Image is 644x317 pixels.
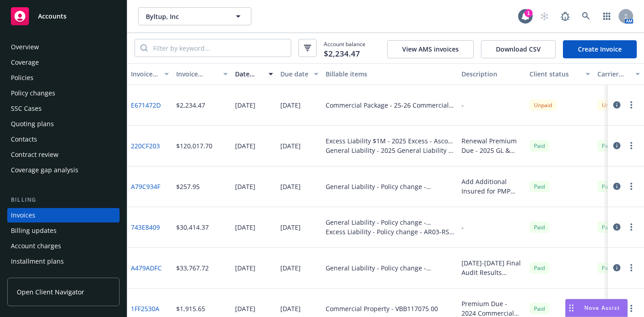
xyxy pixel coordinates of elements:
[458,63,526,85] button: Description
[326,136,454,146] div: Excess Liability $1M - 2025 Excess - Ascot Group - ESXS251000472601
[597,140,617,151] div: Paid
[326,182,454,191] div: General Liability - Policy change - AR01RS240429402
[11,40,39,54] div: Overview
[235,69,263,79] div: Date issued
[131,141,160,151] a: 220CF203
[11,223,57,238] div: Billing updates
[127,63,173,85] button: Invoice ID
[7,55,120,70] a: Coverage
[17,287,84,297] span: Open Client Navigator
[11,239,61,253] div: Account charges
[11,208,35,222] div: Invoices
[280,263,301,273] div: [DATE]
[597,222,617,233] div: Paid
[11,71,34,85] div: Policies
[326,227,454,237] div: Excess Liability - Policy change - AR03-RS-2400165-00
[529,181,549,192] div: Paid
[231,63,277,85] button: Date issued
[235,100,255,110] div: [DATE]
[461,258,522,277] div: [DATE]-[DATE] Final Audit Results Additional Premium $33,767.72
[481,40,556,58] button: Download CSV
[326,146,454,155] div: General Liability - 2025 General Liability - Ascot Group - ESGL251000472501
[131,263,162,273] a: A479ADFC
[173,63,231,85] button: Invoice amount
[140,44,148,52] svg: Search
[11,101,42,116] div: SSC Cases
[577,7,595,25] a: Search
[7,117,120,131] a: Quoting plans
[131,100,161,110] a: E671472D
[7,208,120,222] a: Invoices
[524,9,533,17] div: 1
[326,69,454,79] div: Billable items
[529,222,549,233] div: Paid
[597,262,617,274] span: Paid
[235,141,255,151] div: [DATE]
[529,303,549,314] span: Paid
[529,99,557,111] div: Unpaid
[598,7,616,25] a: Switch app
[461,69,522,79] div: Description
[11,147,58,162] div: Contract review
[280,222,301,232] div: [DATE]
[11,132,37,147] div: Contacts
[7,163,120,177] a: Coverage gap analysis
[7,223,120,238] a: Billing updates
[7,195,120,204] div: Billing
[131,69,159,79] div: Invoice ID
[326,100,454,110] div: Commercial Package - 25-26 Commercial Package - VBB182006
[148,39,291,57] input: Filter by keyword...
[535,7,553,25] a: Start snowing
[176,141,212,151] div: $120,017.70
[235,182,255,191] div: [DATE]
[7,101,120,116] a: SSC Cases
[322,63,458,85] button: Billable items
[280,304,301,313] div: [DATE]
[597,181,617,192] div: Paid
[176,304,205,313] div: $1,915.65
[594,63,644,85] button: Carrier status
[131,304,159,313] a: 1FF2530A
[326,304,438,313] div: Commercial Property - VBB117075 00
[277,63,322,85] button: Due date
[7,4,120,29] a: Accounts
[387,40,474,58] button: View AMS invoices
[324,48,360,60] span: $2,234.47
[11,117,54,131] div: Quoting plans
[280,69,308,79] div: Due date
[146,12,224,21] span: Byltup, Inc
[597,69,630,79] div: Carrier status
[138,7,251,25] button: Byltup, Inc
[324,40,365,56] span: Account balance
[11,163,78,177] div: Coverage gap analysis
[7,254,120,269] a: Installment plans
[529,262,549,274] div: Paid
[280,100,301,110] div: [DATE]
[280,182,301,191] div: [DATE]
[235,263,255,273] div: [DATE]
[584,304,620,312] span: Nova Assist
[529,69,580,79] div: Client status
[7,40,120,54] a: Overview
[565,299,628,317] button: Nova Assist
[131,222,160,232] a: 743E8409
[529,140,549,151] div: Paid
[566,299,577,317] div: Drag to move
[326,218,454,227] div: General Liability - Policy change - AR01RS240429402
[131,182,160,191] a: A79C934F
[461,136,522,155] div: Renewal Premium Due - 2025 GL & Excess Liability - Newfront Insurance
[38,13,67,20] span: Accounts
[7,147,120,162] a: Contract review
[11,55,39,70] div: Coverage
[7,132,120,147] a: Contacts
[597,99,625,111] div: Unpaid
[7,71,120,85] a: Policies
[235,304,255,313] div: [DATE]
